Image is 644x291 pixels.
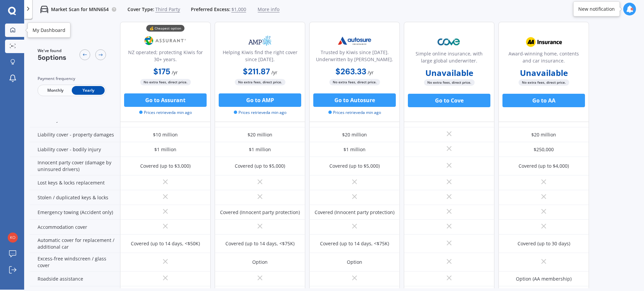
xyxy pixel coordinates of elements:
[252,259,268,265] div: Option
[30,253,120,272] div: Excess-free windscreen / glass cover
[335,66,366,77] b: $263.33
[139,110,192,116] span: Prices retrieved a min ago
[231,6,246,13] span: $1,000
[8,233,18,243] img: 970f4ffe0ea76dba1d190eeefc3a313f
[155,6,180,13] span: Third Party
[329,79,380,85] span: No extra fees, direct price.
[235,163,285,169] div: Covered (up to $5,000)
[234,110,286,116] span: Prices retrieved a min ago
[220,209,300,216] div: Covered (Innocent party protection)
[249,146,271,153] div: $1 million
[408,94,490,107] button: Go to Cove
[38,48,66,54] span: We've found
[313,93,396,107] button: Go to Autosure
[258,6,279,13] span: More info
[154,146,176,153] div: $1 million
[140,163,191,169] div: Covered (up to $3,000)
[332,32,377,49] img: Autosure.webp
[51,6,109,13] p: Market Scan for MNN654
[131,240,200,247] div: Covered (up to 14 days, <$50K)
[172,69,178,76] span: / yr
[410,50,489,67] div: Simple online insurance, with large global underwriter.
[124,93,207,107] button: Go to Assurant
[225,240,294,247] div: Covered (up to 14 days, <$75K)
[519,163,569,169] div: Covered (up to $4,000)
[238,32,282,49] img: AMP.webp
[328,110,381,116] span: Prices retrieved a min ago
[368,69,374,76] span: / yr
[320,240,389,247] div: Covered (up to 14 days, <$75K)
[38,53,66,62] span: 5 options
[425,70,473,76] b: Unavailable
[271,69,277,76] span: / yr
[30,235,120,253] div: Automatic cover for replacement / additional car
[39,86,72,95] span: Monthly
[127,6,154,13] span: Cover Type:
[504,50,583,67] div: Award-winning home, contents and car insurance.
[520,70,568,76] b: Unavailable
[502,94,585,107] button: Go to AA
[146,25,184,32] div: 💰 Cheapest option
[30,142,120,157] div: Liability cover - bodily injury
[40,5,48,13] img: car.f15378c7a67c060ca3f3.svg
[518,240,570,247] div: Covered (up to 30 days)
[248,131,272,138] div: $20 million
[143,32,187,49] img: Assurant.png
[329,163,380,169] div: Covered (up to $5,000)
[33,27,65,34] div: My Dashboard
[347,259,362,265] div: Option
[243,66,270,77] b: $211.87
[30,175,120,190] div: Lost keys & locks replacement
[516,276,572,282] div: Option (AA membership)
[30,205,120,220] div: Emergency towing (Accident only)
[578,6,615,12] div: New notification
[140,79,191,85] span: No extra fees, direct price.
[219,93,301,107] button: Go to AMP
[235,79,285,85] span: No extra fees, direct price.
[191,6,230,13] span: Preferred Excess:
[519,79,569,86] span: No extra fees, direct price.
[30,157,120,175] div: Innocent party cover (damage by uninsured drivers)
[30,127,120,142] div: Liability cover - property damages
[424,79,475,86] span: No extra fees, direct price.
[153,66,170,77] b: $175
[342,131,367,138] div: $20 million
[153,131,178,138] div: $10 million
[315,209,394,216] div: Covered (Innocent party protection)
[534,146,554,153] div: $250,000
[531,131,556,138] div: $20 million
[30,272,120,286] div: Roadside assistance
[72,86,105,95] span: Yearly
[220,49,300,66] div: Helping Kiwis find the right cover since [DATE].
[315,49,394,66] div: Trusted by Kiwis since [DATE]. Underwritten by [PERSON_NAME].
[427,34,471,50] img: Cove.webp
[522,34,566,50] img: AA.webp
[30,220,120,235] div: Accommodation cover
[38,75,106,82] div: Payment frequency
[126,49,205,66] div: NZ operated; protecting Kiwis for 30+ years.
[30,190,120,205] div: Stolen / duplicated keys & locks
[343,146,366,153] div: $1 million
